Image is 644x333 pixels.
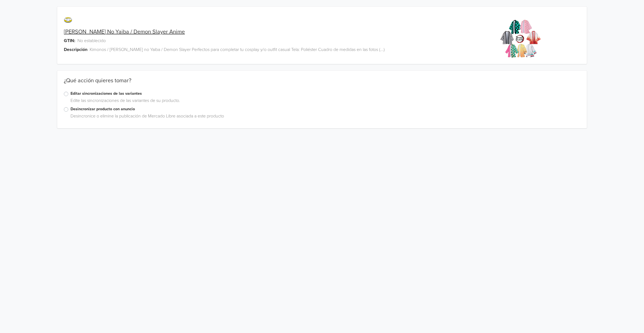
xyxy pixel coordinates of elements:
[71,106,580,112] label: Desincronizar producto con anuncio
[500,18,542,60] img: product_image
[57,77,587,91] div: ¿Qué acción quieres tomar?
[68,97,580,106] div: Edite las sincronizaciones de las variantes de su producto.
[64,37,75,44] span: GTIN:
[64,46,87,53] span: Descripción
[77,37,106,44] span: No establecido
[64,29,185,35] a: [PERSON_NAME] No Yaiba / Demon Slayer Anime
[90,46,385,53] span: Kimonos / [PERSON_NAME] no Yaiba / Demon Slayer Perfectos para completar tu cosplay y/o outfit ca...
[68,113,580,122] div: Desincronice o elimine la publicación de Mercado Libre asociada a este producto
[71,91,580,97] label: Editar sincronizaciones de las variantes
